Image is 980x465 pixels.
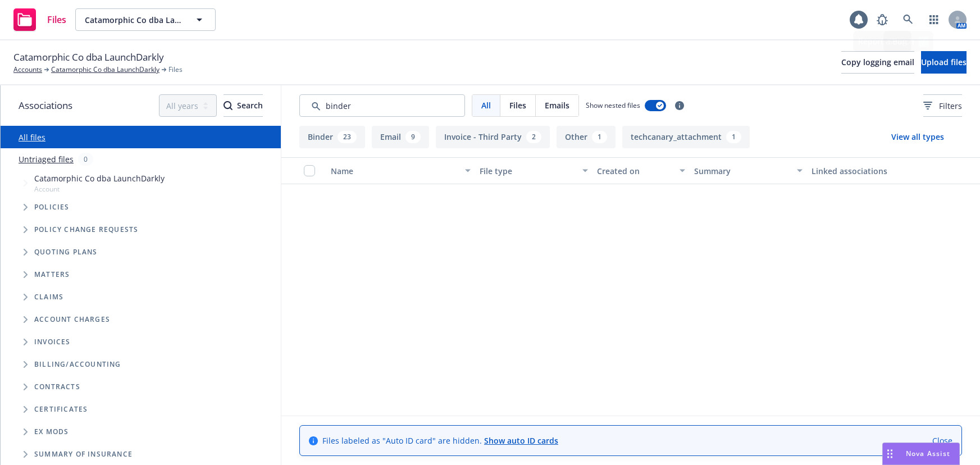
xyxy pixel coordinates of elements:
span: Account [34,184,165,194]
a: Search [897,8,919,31]
button: Invoice - Third Party [436,126,550,148]
button: Created on [592,157,690,184]
button: Summary [690,157,806,184]
button: Nova Assist [882,443,960,465]
div: File type [480,165,575,177]
span: Ex Mods [34,428,69,435]
button: View all types [873,126,962,148]
span: Show nested files [586,101,640,110]
a: Show auto ID cards [484,435,558,446]
div: Created on [597,165,673,177]
a: All files [19,132,45,143]
div: 0 [78,153,93,166]
span: Upload files [921,57,967,67]
span: Certificates [34,406,88,413]
span: Catamorphic Co dba LaunchDarkly [34,172,165,184]
span: Filters [939,100,962,112]
span: Quoting plans [34,249,98,256]
span: Emails [545,99,569,111]
span: Account charges [34,316,110,323]
button: Catamorphic Co dba LaunchDarkly [75,8,216,31]
input: Select all [304,165,315,176]
span: Associations [19,98,72,113]
span: Summary of insurance [34,451,133,458]
div: Name [331,165,458,177]
span: Billing/Accounting [34,361,121,368]
div: Summary [694,165,790,177]
span: Policies [34,204,70,211]
a: Accounts [13,65,42,75]
button: SearchSearch [224,94,263,117]
div: 1 [726,131,741,143]
div: 1 [592,131,607,143]
a: Close [932,435,952,446]
span: Policy change requests [34,226,138,233]
a: Files [9,4,71,35]
button: Other [557,126,616,148]
button: Linked associations [807,157,924,184]
svg: Search [224,101,233,110]
span: Files [47,15,66,24]
span: Nova Assist [906,449,950,458]
button: Copy logging email [841,51,914,74]
span: Catamorphic Co dba LaunchDarkly [85,14,182,26]
button: techcanary_attachment [622,126,750,148]
span: All [481,99,491,111]
div: 2 [526,131,541,143]
span: Files labeled as "Auto ID card" are hidden. [322,435,558,446]
div: Search [224,95,263,116]
span: Contracts [34,384,80,390]
span: Matters [34,271,70,278]
span: Filters [923,100,962,112]
span: Invoices [34,339,71,345]
span: Copy logging email [841,57,914,67]
button: Name [326,157,475,184]
div: 23 [338,131,357,143]
div: Linked associations [812,165,919,177]
input: Search by keyword... [299,94,465,117]
span: Files [509,99,526,111]
span: Files [168,65,183,75]
span: Catamorphic Co dba LaunchDarkly [13,50,164,65]
button: Email [372,126,429,148]
a: Report a Bug [871,8,894,31]
button: Filters [923,94,962,117]
button: Binder [299,126,365,148]
div: 9 [405,131,421,143]
button: File type [475,157,592,184]
div: Tree Example [1,170,281,353]
span: Claims [34,294,63,300]
a: Catamorphic Co dba LaunchDarkly [51,65,159,75]
button: Upload files [921,51,967,74]
div: Drag to move [883,443,897,464]
a: Switch app [923,8,945,31]
a: Untriaged files [19,153,74,165]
